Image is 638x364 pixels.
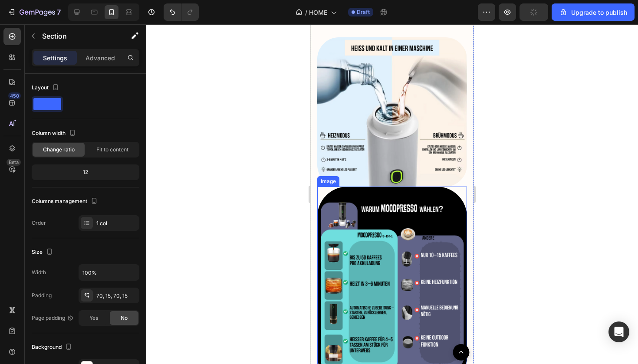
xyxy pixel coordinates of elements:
[89,314,98,322] span: Yes
[32,292,52,299] div: Padding
[96,220,137,227] div: 1 col
[7,159,21,166] div: Beta
[357,8,370,16] span: Draft
[32,219,46,227] div: Order
[32,246,55,258] div: Size
[96,292,137,300] div: 70, 15, 70, 15
[32,128,78,139] div: Column width
[164,3,199,21] div: Undo/Redo
[309,8,327,17] span: HOME
[32,314,74,322] div: Page padding
[305,8,307,17] span: /
[608,321,629,342] div: Open Intercom Messenger
[86,53,115,62] p: Advanced
[33,166,138,178] div: 12
[43,146,75,154] span: Change ratio
[32,82,61,94] div: Layout
[3,3,65,21] button: 7
[96,146,128,154] span: Fit to content
[121,314,128,322] span: No
[8,153,27,161] div: Image
[559,8,627,17] div: Upgrade to publish
[32,196,99,207] div: Columns management
[42,31,113,41] p: Section
[43,53,67,62] p: Settings
[79,265,139,280] input: Auto
[32,269,46,276] div: Width
[8,92,21,99] div: 450
[57,7,61,17] p: 7
[552,3,635,21] button: Upgrade to publish
[7,162,156,362] img: gempages_576787547858928224-da9d1882-df6a-4a88-bc84-e31c3a9b3207.png
[32,341,74,353] div: Background
[311,24,474,364] iframe: Design area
